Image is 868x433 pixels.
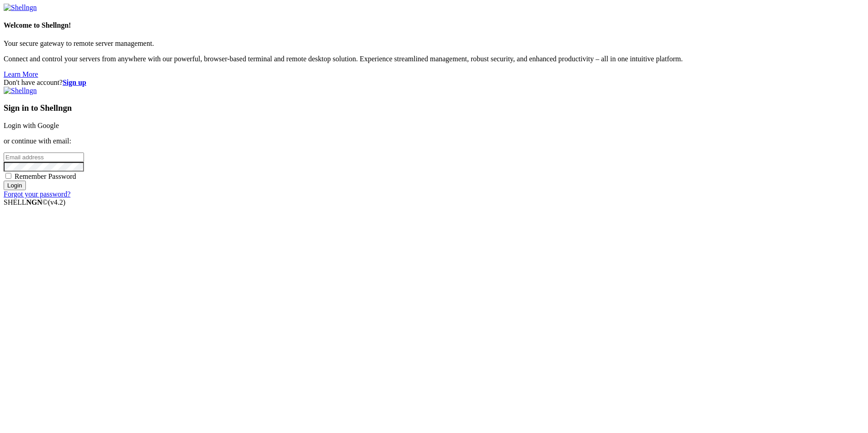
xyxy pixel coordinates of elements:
input: Login [4,181,26,190]
span: 4.2.0 [48,198,66,206]
input: Remember Password [5,173,11,179]
a: Sign up [63,79,86,86]
a: Forgot your password? [4,190,70,198]
a: Learn More [4,70,38,78]
p: or continue with email: [4,137,864,145]
p: Connect and control your servers from anywhere with our powerful, browser-based terminal and remo... [4,55,864,63]
span: SHELL © [4,198,65,206]
img: Shellngn [4,87,37,95]
div: Don't have account? [4,79,864,87]
img: Shellngn [4,4,37,12]
input: Email address [4,153,84,162]
h3: Sign in to Shellngn [4,103,864,113]
a: Login with Google [4,122,59,129]
b: NGN [26,198,43,206]
p: Your secure gateway to remote server management. [4,39,864,48]
h4: Welcome to Shellngn! [4,21,864,30]
span: Remember Password [15,172,76,180]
